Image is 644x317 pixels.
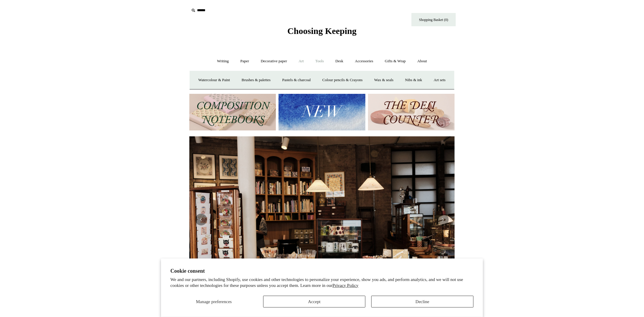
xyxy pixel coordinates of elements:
[317,72,368,88] a: Colour pencils & Crayons
[235,53,255,69] a: Paper
[287,26,357,36] span: Choosing Keeping
[330,53,349,69] a: Desk
[196,299,232,304] span: Manage preferences
[287,31,357,35] a: Choosing Keeping
[277,72,316,88] a: Pastels & charcoal
[212,53,234,69] a: Writing
[193,72,235,88] a: Watercolour & Paint
[369,72,399,88] a: Wax & seals
[350,53,379,69] a: Accessories
[236,72,276,88] a: Brushes & palettes
[310,53,329,69] a: Tools
[380,53,411,69] a: Gifts & Wrap
[412,53,432,69] a: About
[400,72,427,88] a: Nibs & ink
[293,53,309,69] a: Art
[368,94,455,131] img: The Deli Counter
[189,136,455,303] img: 20250131 INSIDE OF THE SHOP.jpg__PID:b9484a69-a10a-4bde-9e8d-1408d3d5e6ad
[428,72,451,88] a: Art sets
[371,296,474,308] button: Decline
[412,13,456,26] a: Shopping Basket (0)
[279,94,365,131] img: New.jpg__PID:f73bdf93-380a-4a35-bcfe-7823039498e1
[170,268,474,274] h2: Cookie consent
[170,296,257,308] button: Manage preferences
[170,277,474,288] p: We and our partners, including Shopify, use cookies and other technologies to personalize your ex...
[333,283,359,288] a: Privacy Policy
[256,53,292,69] a: Decorative paper
[189,94,276,131] img: 202302 Composition ledgers.jpg__PID:69722ee6-fa44-49dd-a067-31375e5d54ec
[263,296,365,308] button: Accept
[195,214,207,226] button: Previous
[437,214,449,226] button: Next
